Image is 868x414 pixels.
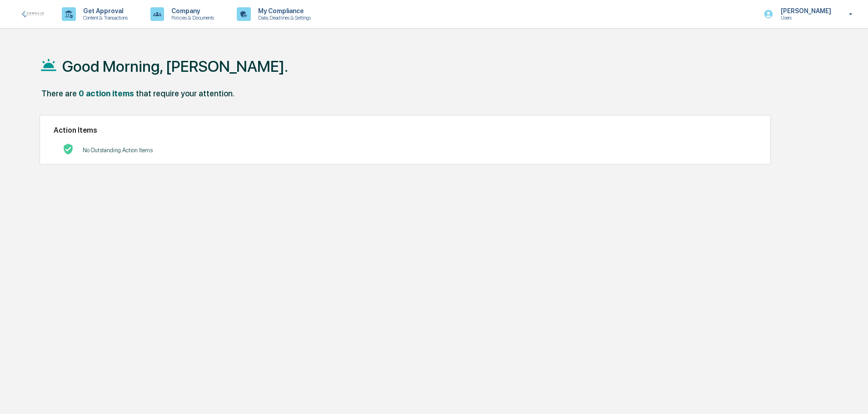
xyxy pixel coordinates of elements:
[251,7,315,15] p: My Compliance
[164,7,219,15] p: Company
[136,89,234,98] div: that require your attention.
[63,144,74,155] img: No Actions logo
[62,57,288,75] h1: Good Morning, [PERSON_NAME].
[251,15,315,21] p: Data, Deadlines & Settings
[79,89,134,98] div: 0 action items
[41,89,77,98] div: There are
[773,7,836,15] p: [PERSON_NAME]
[76,7,132,15] p: Get Approval
[164,15,219,21] p: Policies & Documents
[54,126,757,135] h2: Action Items
[83,147,153,154] p: No Outstanding Action Items
[22,11,44,17] img: logo
[773,15,836,21] p: Users
[76,15,132,21] p: Content & Transactions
